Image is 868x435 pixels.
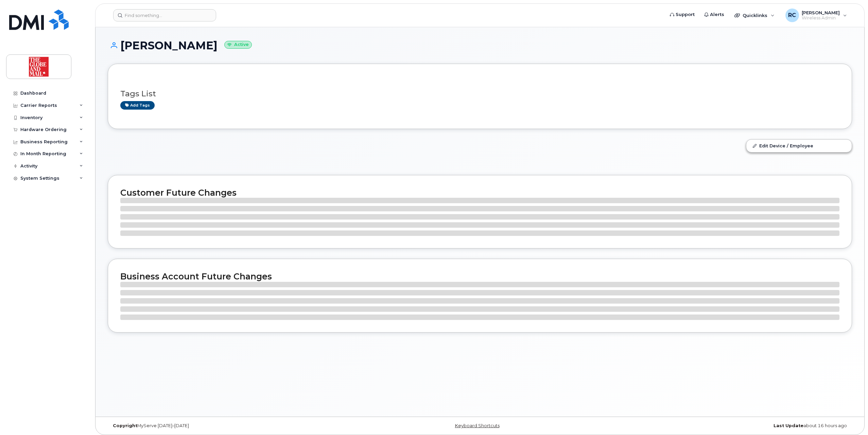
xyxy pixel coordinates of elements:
div: MyServe [DATE]–[DATE] [108,423,356,429]
small: Active [224,41,252,49]
a: Add tags [120,101,155,110]
h3: Tags List [120,90,839,98]
div: about 16 hours ago [604,423,852,429]
strong: Copyright [113,423,137,428]
h2: Customer Future Changes [120,188,839,198]
a: Keyboard Shortcuts [455,423,500,428]
strong: Last Update [774,423,803,428]
h1: [PERSON_NAME] [108,39,852,51]
a: Edit Device / Employee [746,140,852,152]
h2: Business Account Future Changes [120,271,839,281]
